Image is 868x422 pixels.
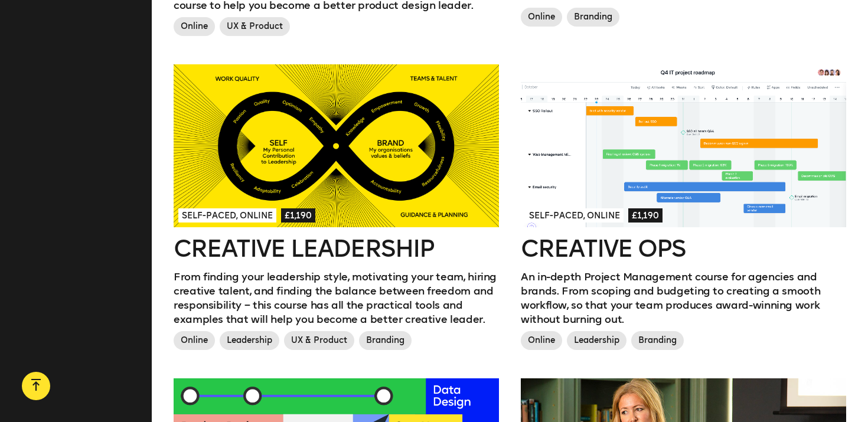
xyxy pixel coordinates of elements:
[281,208,315,223] span: £1,190
[521,8,562,27] span: Online
[628,208,663,223] span: £1,190
[220,331,279,350] span: Leadership
[359,331,412,350] span: Branding
[284,331,354,350] span: UX & Product
[174,270,499,326] p: From finding your leadership style, motivating your team, hiring creative talent, and finding the...
[174,237,499,260] h2: Creative Leadership
[631,331,684,350] span: Branding
[567,8,619,27] span: Branding
[526,208,624,223] span: Self-paced, Online
[174,17,215,36] span: Online
[174,64,499,355] a: Self-paced, Online£1,190Creative LeadershipFrom finding your leadership style, motivating your te...
[521,331,562,350] span: Online
[521,270,846,326] p: An in-depth Project Management course for agencies and brands. From scoping and budgeting to crea...
[521,64,846,355] a: Self-paced, Online£1,190Creative OpsAn in-depth Project Management course for agencies and brands...
[521,237,846,260] h2: Creative Ops
[174,331,215,350] span: Online
[220,17,290,36] span: UX & Product
[178,208,276,223] span: Self-paced, Online
[567,331,626,350] span: Leadership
